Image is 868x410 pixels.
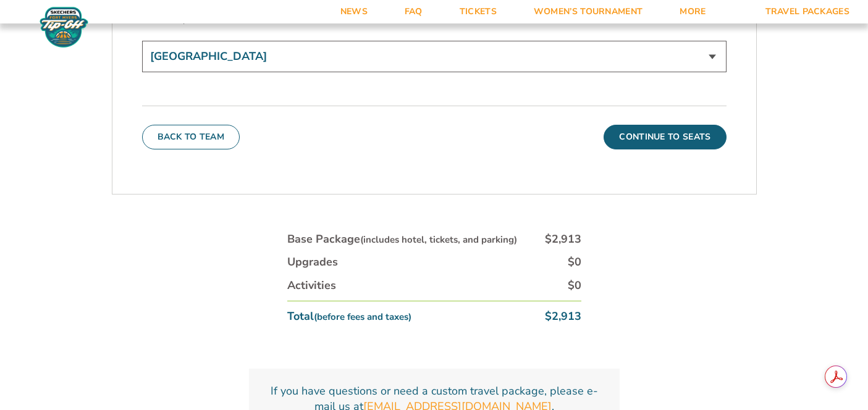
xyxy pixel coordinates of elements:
[314,311,411,323] small: (before fees and taxes)
[360,233,517,246] small: (includes hotel, tickets, and parking)
[287,309,411,324] div: Total
[568,278,581,293] div: $0
[545,232,581,247] div: $2,913
[545,309,581,324] div: $2,913
[568,254,581,270] div: $0
[142,125,240,149] button: Back To Team
[37,6,91,48] img: Fort Myers Tip-Off
[604,125,726,149] button: Continue To Seats
[287,254,338,270] div: Upgrades
[287,278,336,293] div: Activities
[287,232,517,247] div: Base Package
